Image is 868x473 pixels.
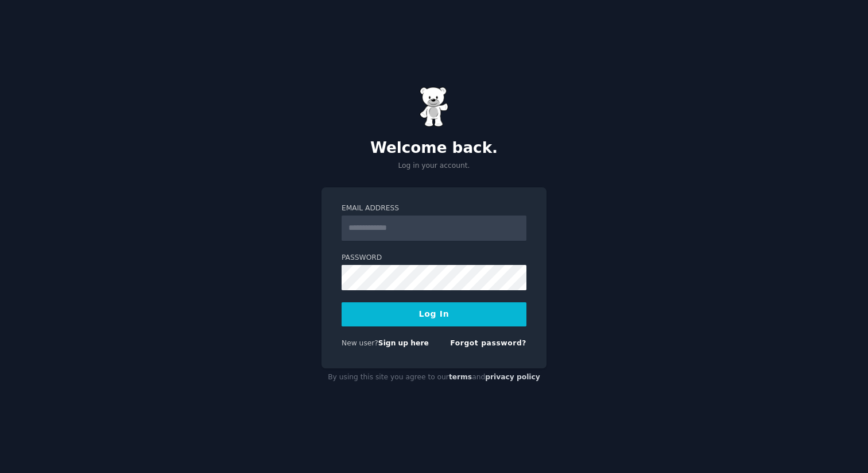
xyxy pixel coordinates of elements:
a: privacy policy [485,373,540,381]
h2: Welcome back. [321,139,547,157]
a: Forgot password? [450,339,526,347]
a: terms [449,373,472,381]
p: Log in your account. [321,161,547,171]
button: Log In [342,302,526,326]
div: By using this site you agree to our and [321,368,547,387]
a: Sign up here [378,339,429,347]
img: Gummy Bear [420,87,448,127]
label: Email Address [342,203,526,214]
span: New user? [342,339,378,347]
label: Password [342,253,526,263]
